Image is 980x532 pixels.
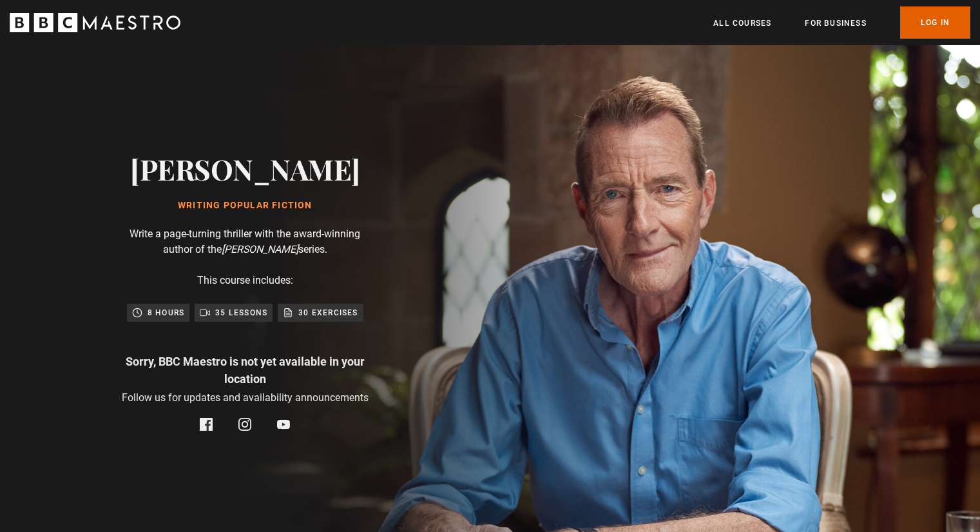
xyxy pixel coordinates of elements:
h1: Writing Popular Fiction [130,201,360,211]
svg: BBC Maestro [10,13,180,32]
p: This course includes: [197,273,293,288]
p: 35 lessons [215,306,267,319]
a: For business [805,17,866,30]
nav: Primary [713,6,970,39]
i: [PERSON_NAME] [222,243,298,255]
p: 30 exercises [298,306,358,319]
p: 8 hours [148,306,184,319]
p: Write a page-turning thriller with the award-winning author of the series. [116,226,374,257]
p: Sorry, BBC Maestro is not yet available in your location [116,353,374,388]
a: All Courses [713,17,771,30]
a: Log In [900,6,970,39]
h2: [PERSON_NAME] [130,152,360,185]
p: Follow us for updates and availability announcements [122,390,369,406]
